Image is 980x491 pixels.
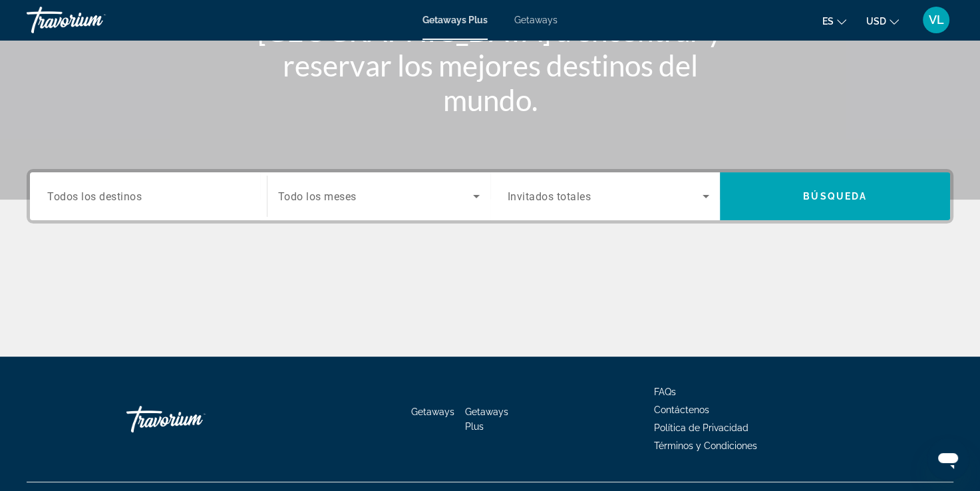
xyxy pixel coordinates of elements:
span: Invitados totales [508,190,591,203]
a: Getaways Plus [465,407,508,432]
span: Todos los destinos [47,190,142,202]
a: Getaways [514,15,558,25]
a: Travorium [126,399,259,439]
a: Getaways Plus [422,15,488,25]
span: USD [866,16,886,27]
h1: [GEOGRAPHIC_DATA] a encontrar y reservar los mejores destinos del mundo. [241,13,740,117]
span: es [822,16,834,27]
button: User Menu [919,6,953,34]
a: Travorium [27,3,160,37]
span: VL [929,13,944,27]
iframe: Button to launch messaging window [927,438,969,480]
button: Búsqueda [720,172,950,220]
button: Change currency [866,11,899,31]
a: Términos y Condiciones [654,440,757,451]
div: Search widget [30,172,950,220]
span: Todo los meses [278,190,357,203]
span: Búsqueda [803,191,867,202]
a: Contáctenos [654,405,709,415]
a: FAQs [654,387,676,397]
button: Change language [822,11,846,31]
a: Política de Privacidad [654,422,748,433]
a: Getaways [411,407,454,417]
